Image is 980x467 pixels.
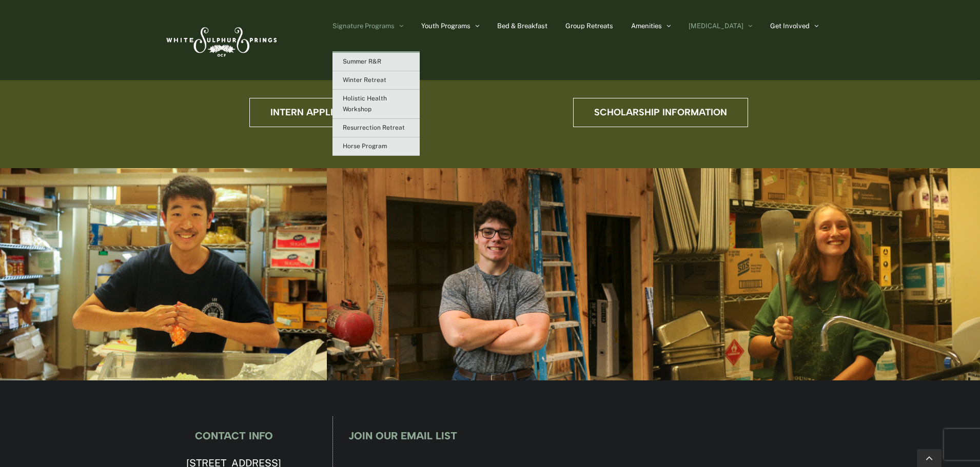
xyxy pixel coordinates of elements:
span: Winter Retreat [343,76,386,84]
span: Horse Program [343,143,387,150]
h4: JOIN OUR EMAIL LIST [348,430,818,441]
span: Group Retreats [565,23,613,29]
a: Scholarship information [573,98,748,127]
span: Amenities [631,23,662,29]
a: Holistic Health Workshop [332,90,420,119]
span: [MEDICAL_DATA] [689,23,743,29]
span: Youth Programs [421,23,471,29]
a: Winter Retreat [332,71,420,90]
a: Summer R&R [332,53,420,71]
span: Signature Programs [332,23,395,29]
span: Intern Application [270,107,368,118]
span: Get Involved [770,23,810,29]
img: White Sulphur Springs Logo [162,16,280,64]
span: Holistic Health Workshop [343,95,387,113]
span: Summer R&R [343,58,381,65]
a: Intern Application [249,98,389,127]
a: Horse Program [332,137,420,156]
a: Resurrection Retreat [332,119,420,137]
span: Bed & Breakfast [497,23,547,29]
h4: CONTACT INFO [162,430,306,441]
span: Resurrection Retreat [343,124,405,131]
span: Scholarship information [594,107,727,118]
